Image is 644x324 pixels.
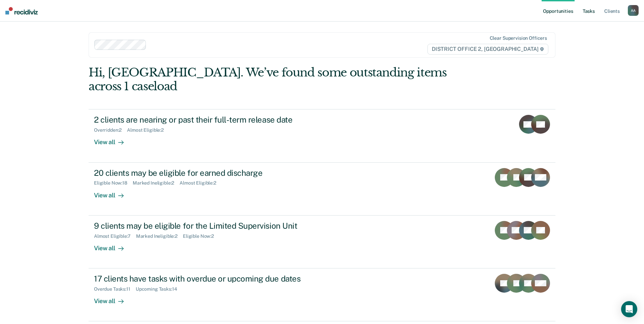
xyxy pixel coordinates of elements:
[94,274,330,284] div: 17 clients have tasks with overdue or upcoming due dates
[628,5,639,16] div: A A
[427,44,548,55] span: DISTRICT OFFICE 2, [GEOGRAPHIC_DATA]
[89,109,555,162] a: 2 clients are nearing or past their full-term release dateOverridden:2Almost Eligible:2View all
[94,221,330,231] div: 9 clients may be eligible for the Limited Supervision Unit
[94,239,132,252] div: View all
[94,168,330,178] div: 20 clients may be eligible for earned discharge
[628,5,639,16] button: AA
[183,233,219,239] div: Eligible Now : 2
[89,163,555,216] a: 20 clients may be eligible for earned dischargeEligible Now:18Marked Ineligible:2Almost Eligible:...
[621,301,637,317] div: Open Intercom Messenger
[89,66,462,93] div: Hi, [GEOGRAPHIC_DATA]. We’ve found some outstanding items across 1 caseload
[94,233,136,239] div: Almost Eligible : 7
[180,180,222,186] div: Almost Eligible : 2
[94,127,127,133] div: Overridden : 2
[94,186,132,199] div: View all
[94,115,330,125] div: 2 clients are nearing or past their full-term release date
[94,286,136,292] div: Overdue Tasks : 11
[133,180,180,186] div: Marked Ineligible : 2
[94,133,132,146] div: View all
[94,292,132,305] div: View all
[127,127,169,133] div: Almost Eligible : 2
[89,216,555,268] a: 9 clients may be eligible for the Limited Supervision UnitAlmost Eligible:7Marked Ineligible:2Eli...
[5,7,38,14] img: Recidiviz
[89,268,555,321] a: 17 clients have tasks with overdue or upcoming due datesOverdue Tasks:11Upcoming Tasks:14View all
[94,180,133,186] div: Eligible Now : 18
[136,286,183,292] div: Upcoming Tasks : 14
[490,35,547,41] div: Clear supervision officers
[136,233,183,239] div: Marked Ineligible : 2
